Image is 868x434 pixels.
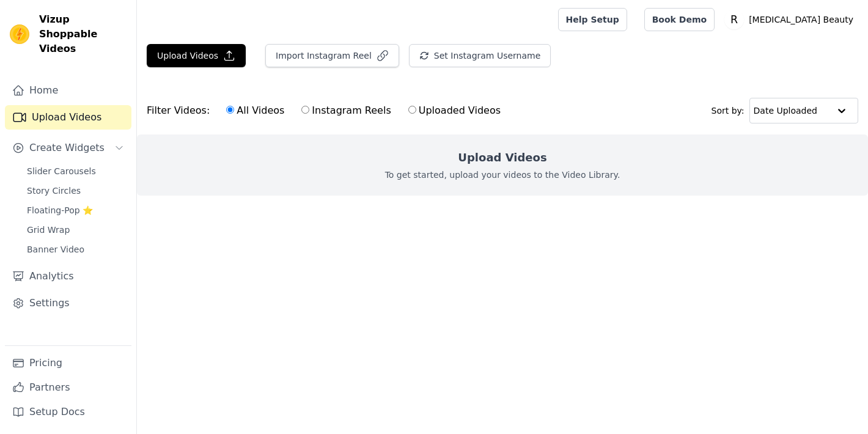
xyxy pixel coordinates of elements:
[408,106,416,114] input: Uploaded Videos
[712,98,859,123] div: Sort by:
[27,224,70,236] span: Grid Wrap
[744,9,858,31] p: [MEDICAL_DATA] Beauty
[147,97,507,125] div: Filter Videos:
[5,78,131,103] a: Home
[730,13,738,26] text: R
[644,8,715,31] a: Book Demo
[724,9,858,31] button: R [MEDICAL_DATA] Beauty
[226,103,285,119] label: All Videos
[20,221,131,238] a: Grid Wrap
[27,165,96,177] span: Slider Carousels
[20,202,131,219] a: Floating-Pop ⭐
[147,44,246,67] button: Upload Videos
[301,106,309,114] input: Instagram Reels
[27,243,84,256] span: Banner Video
[558,8,627,31] a: Help Setup
[226,106,234,114] input: All Videos
[10,24,29,44] img: Vizup
[5,264,131,289] a: Analytics
[458,149,546,166] h2: Upload Videos
[385,169,620,181] p: To get started, upload your videos to the Video Library.
[409,44,551,67] button: Set Instagram Username
[5,375,131,400] a: Partners
[5,400,131,424] a: Setup Docs
[5,105,131,130] a: Upload Videos
[408,103,501,119] label: Uploaded Videos
[5,136,131,160] button: Create Widgets
[5,351,131,375] a: Pricing
[5,291,131,315] a: Settings
[27,185,81,197] span: Story Circles
[265,44,399,67] button: Import Instagram Reel
[20,241,131,258] a: Banner Video
[301,103,391,119] label: Instagram Reels
[20,163,131,180] a: Slider Carousels
[20,182,131,199] a: Story Circles
[27,204,93,216] span: Floating-Pop ⭐
[29,141,105,155] span: Create Widgets
[39,12,127,56] span: Vizup Shoppable Videos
